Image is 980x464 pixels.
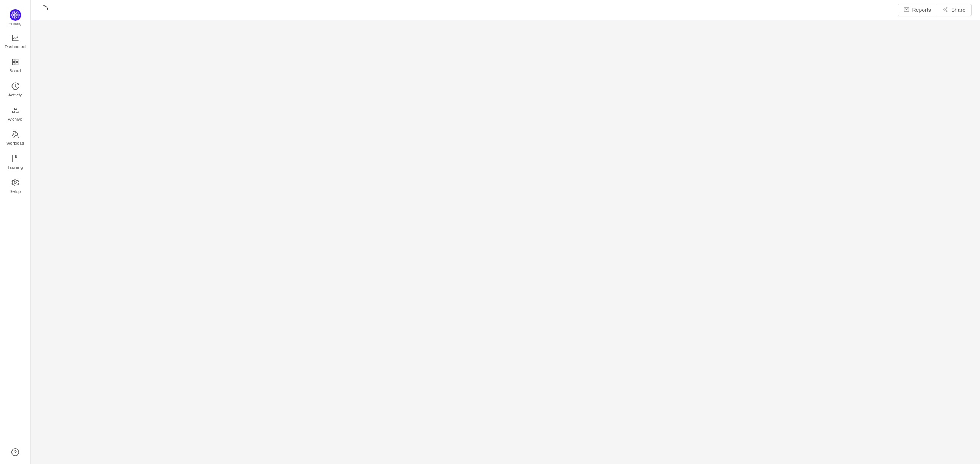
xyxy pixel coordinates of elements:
[10,184,21,199] span: Setup
[10,63,21,78] span: Board
[10,9,21,21] img: Quantify
[8,111,22,127] span: Archive
[11,131,19,146] a: Workload
[11,82,19,90] i: icon: history
[11,58,19,66] i: icon: appstore
[11,179,19,194] a: Setup
[11,59,19,74] a: Board
[6,136,24,151] span: Workload
[11,107,19,122] a: Archive
[11,155,19,170] a: Training
[8,87,22,103] span: Activity
[7,160,23,175] span: Training
[11,83,19,98] a: Activity
[11,179,19,186] i: icon: setting
[11,131,19,138] i: icon: team
[11,34,19,50] a: Dashboard
[5,39,26,54] span: Dashboard
[11,155,19,162] i: icon: book
[39,5,48,15] i: icon: loading
[937,4,972,16] button: icon: share-altShare
[898,4,937,16] button: icon: mailReports
[9,22,22,26] span: Quantify
[11,34,19,42] i: icon: line-chart
[11,448,19,456] a: icon: question-circle
[11,106,19,114] i: icon: gold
